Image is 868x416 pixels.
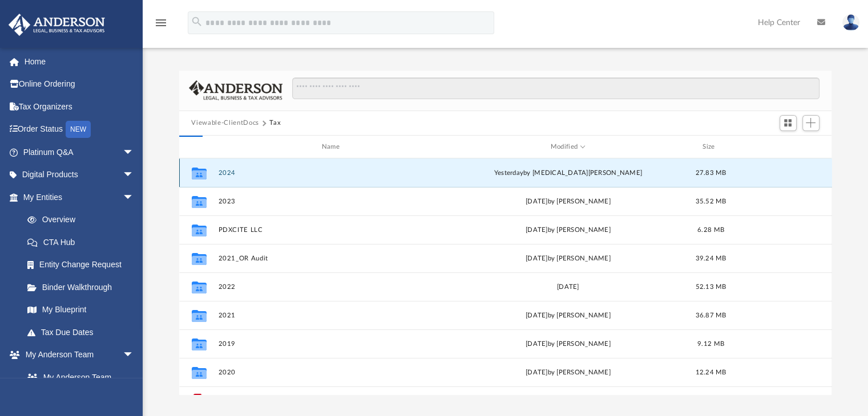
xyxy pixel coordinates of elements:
button: 2024 [218,169,448,177]
span: 39.24 MB [695,255,726,262]
a: Tax Due Dates [16,321,151,344]
a: Tax Organizers [8,95,151,118]
span: 9.12 MB [697,341,724,347]
div: Modified [453,142,683,152]
div: Size [688,142,733,152]
div: [DATE] by [PERSON_NAME] [453,339,683,349]
a: My Entitiesarrow_drop_down [8,186,151,209]
button: 2019 [218,340,448,348]
div: [DATE] by [PERSON_NAME] [453,197,683,207]
button: PDXCITE LLC [218,226,448,234]
div: NEW [66,121,91,138]
a: Platinum Q&Aarrow_drop_down [8,141,151,164]
button: 2021_OR Audit [218,255,448,262]
span: yesterday [494,170,523,176]
a: CTA Hub [16,231,151,254]
button: 2022 [218,283,448,291]
a: Binder Walkthrough [16,276,151,299]
a: menu [154,22,168,30]
div: [DATE] by [PERSON_NAME] [453,368,683,378]
a: My Anderson Teamarrow_drop_down [8,344,146,366]
div: [DATE] [453,282,683,292]
a: Digital Productsarrow_drop_down [8,164,151,186]
span: 27.83 MB [695,170,726,176]
a: Online Ordering [8,73,151,96]
a: My Blueprint [16,299,146,321]
span: 12.24 MB [695,369,726,376]
button: Add [802,115,819,131]
a: My Anderson Team [16,366,140,389]
span: arrow_drop_down [123,344,146,367]
a: Order StatusNEW [8,118,151,141]
button: Switch to Grid View [780,115,797,131]
button: 2021 [218,312,448,319]
span: arrow_drop_down [123,186,146,209]
i: menu [154,16,168,30]
span: 36.87 MB [695,312,726,319]
span: 52.13 MB [695,284,726,290]
div: by [MEDICAL_DATA][PERSON_NAME] [453,168,683,178]
button: 2023 [218,198,448,205]
a: Home [8,50,151,73]
span: 6.28 MB [697,227,724,233]
a: Overview [16,209,151,231]
i: search [191,15,203,28]
div: grid [179,158,832,394]
div: Name [217,142,447,152]
button: Tax [269,118,281,128]
input: Search files and folders [292,78,819,99]
button: Viewable-ClientDocs [191,118,259,128]
div: [DATE] by [PERSON_NAME] [453,254,683,264]
div: id [738,142,818,152]
span: arrow_drop_down [123,164,146,187]
div: id [184,142,212,152]
div: [DATE] by [PERSON_NAME] [453,311,683,321]
button: 2020 [218,369,448,376]
span: arrow_drop_down [123,141,146,164]
a: Entity Change Request [16,254,151,276]
span: 35.52 MB [695,198,726,205]
img: Anderson Advisors Platinum Portal [5,14,108,36]
img: User Pic [842,14,859,31]
div: [DATE] by [PERSON_NAME] [453,225,683,235]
